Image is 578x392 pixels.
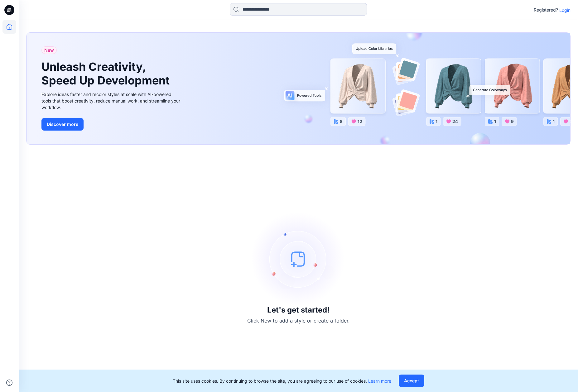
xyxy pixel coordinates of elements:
h3: Let's get started! [267,306,330,314]
p: Login [559,7,571,13]
button: Discover more [41,118,84,131]
span: New [44,46,54,54]
a: Learn more [368,378,391,384]
img: empty-state-image.svg [252,212,345,306]
a: Discover more [41,118,182,131]
div: Explore ideas faster and recolor styles at scale with AI-powered tools that boost creativity, red... [41,91,182,111]
p: Registered? [534,6,558,14]
button: Accept [399,375,424,387]
p: This site uses cookies. By continuing to browse the site, you are agreeing to our use of cookies. [173,378,391,384]
h1: Unleash Creativity, Speed Up Development [41,60,172,87]
p: Click New to add a style or create a folder. [247,317,349,324]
